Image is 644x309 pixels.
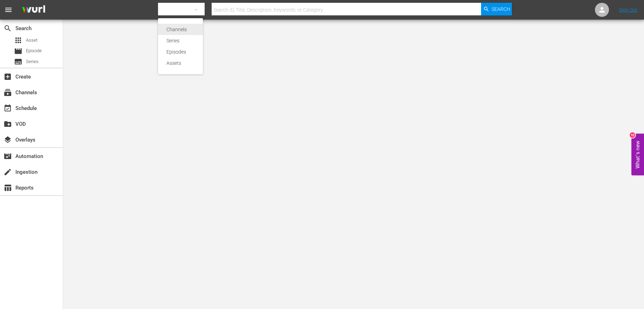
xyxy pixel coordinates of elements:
div: Series [166,35,194,46]
div: Channels [166,24,194,35]
button: Open Feedback Widget [631,134,644,176]
div: 10 [630,132,635,138]
div: Assets [166,57,194,69]
div: Episodes [166,46,194,57]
